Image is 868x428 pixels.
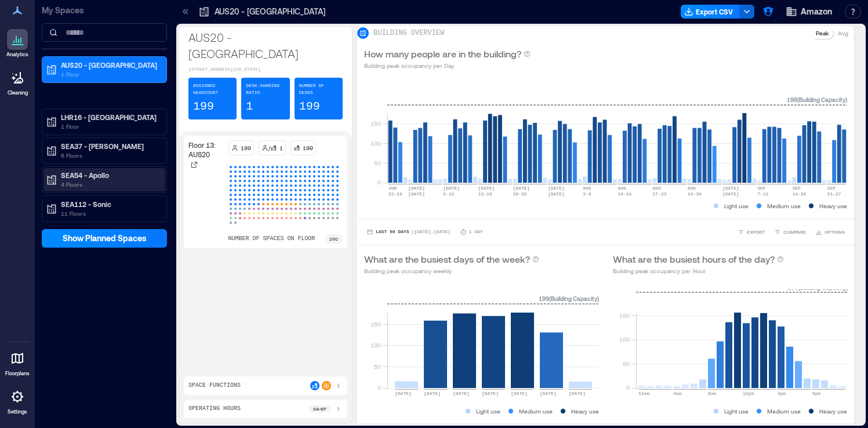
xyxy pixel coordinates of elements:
text: 12am [638,391,649,396]
p: Cleaning [8,89,28,96]
text: [DATE] [453,391,470,396]
text: [DATE] [540,391,557,396]
text: AUG [688,186,696,191]
span: EXPORT [747,228,765,235]
p: / [268,143,270,153]
p: Peak [816,28,829,38]
p: 6 Floors [61,151,158,160]
p: Light use [724,407,749,416]
text: [DATE] [395,391,412,396]
text: [DATE] [408,186,425,191]
text: 4am [673,391,682,396]
p: 4 Floors [61,180,158,189]
p: Operating Hours [188,404,241,414]
text: 7-13 [757,191,768,197]
p: 1 Day [469,228,483,235]
p: Building peak occupancy per Day [364,61,531,70]
p: 199 [299,99,320,115]
text: 22-28 [388,191,402,197]
p: How many people are in the building? [364,47,521,61]
tspan: 50 [374,363,381,370]
text: 17-23 [653,191,667,197]
text: 6-12 [443,191,454,197]
p: What are the busiest hours of the day? [613,252,775,266]
button: Amazon [782,2,836,21]
text: 4pm [778,391,786,396]
text: 14-20 [792,191,806,197]
p: 199 [241,143,251,153]
button: Export CSV [681,5,740,19]
p: Medium use [767,407,801,416]
text: [DATE] [513,186,530,191]
text: [DATE] [511,391,528,396]
tspan: 0 [377,179,381,186]
a: Settings [3,383,31,419]
p: number of spaces on floor [228,234,315,244]
text: 10-16 [618,191,631,197]
text: 3-9 [583,191,591,197]
text: [DATE] [424,391,441,396]
button: Last 90 Days |[DATE]-[DATE] [364,226,453,238]
p: Floorplans [5,370,30,377]
p: 1 Floor [61,122,158,131]
text: 12pm [743,391,754,396]
p: Light use [724,201,749,211]
tspan: 100 [619,336,629,343]
tspan: 100 [371,140,381,147]
button: EXPORT [735,226,767,238]
button: OPTIONS [813,226,847,238]
p: 290 [329,235,338,242]
tspan: 50 [622,360,629,367]
text: [DATE] [408,191,425,197]
text: [DATE] [722,191,739,197]
text: 13-19 [478,191,492,197]
p: What are the busiest days of the week? [364,252,530,266]
text: AUG [653,186,662,191]
p: Medium use [767,201,801,211]
a: Analytics [3,26,32,61]
p: SEA37 - [PERSON_NAME] [61,142,158,151]
p: Space Functions [188,381,241,390]
text: 8pm [812,391,821,396]
p: Number of Desks [299,82,338,96]
p: AUS20 - [GEOGRAPHIC_DATA] [215,6,325,17]
tspan: 0 [626,384,629,391]
tspan: 150 [619,312,629,319]
p: Analytics [6,51,28,58]
p: Assigned Headcount [193,82,232,96]
p: 1 [246,99,253,115]
text: [DATE] [478,186,495,191]
p: 199 [303,143,313,153]
p: AUS20 - [GEOGRAPHIC_DATA] [188,29,343,61]
text: AUG [583,186,591,191]
p: Light use [476,407,500,416]
text: [DATE] [443,186,460,191]
button: Show Planned Spaces [42,229,167,248]
a: Floorplans [2,344,33,380]
p: 1 [279,143,283,153]
text: SEP [757,186,766,191]
text: 8am [708,391,717,396]
p: LHR16 - [GEOGRAPHIC_DATA] [61,113,158,122]
p: Avg [838,28,848,38]
p: Desk-sharing ratio [246,82,285,96]
button: COMPARE [772,226,808,238]
text: 21-27 [827,191,841,197]
p: Building peak occupancy weekly [364,266,539,275]
p: Heavy use [819,407,847,416]
p: Settings [8,408,27,415]
text: SEP [792,186,801,191]
tspan: 0 [377,384,381,391]
text: 24-30 [688,191,702,197]
p: 11 Floors [61,209,158,218]
text: JUN [388,186,397,191]
p: Heavy use [571,407,599,416]
p: Heavy use [819,201,847,211]
p: SEA54 - Apollo [61,171,158,180]
tspan: 150 [371,321,381,328]
p: AUS20 - [GEOGRAPHIC_DATA] [61,60,158,70]
a: Cleaning [3,64,32,100]
p: 199 [193,99,214,115]
text: SEP [827,186,836,191]
text: [DATE] [482,391,499,396]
